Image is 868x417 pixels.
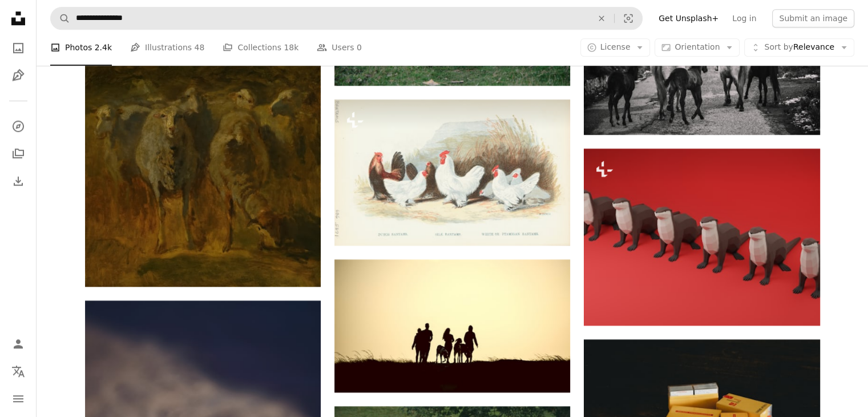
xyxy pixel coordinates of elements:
span: Orientation [675,43,720,52]
a: View the photo by Art Institute of Chicago [85,138,321,148]
img: Engraving of various Bantam chickens, a small breed of chicken. (Photo by Kean Collection/Archive... [334,99,570,246]
a: Illustrations [7,64,30,87]
a: Photos [7,37,30,59]
a: Home — Unsplash [7,7,30,32]
a: Users 0 [317,30,362,66]
button: Search Unsplash [51,7,70,29]
img: A row of black and white cats on a red background [584,149,819,326]
button: Submit an image [772,9,854,27]
button: License [580,39,651,57]
a: Illustrations 48 [130,30,204,66]
a: Collections 18k [223,30,298,66]
a: silhouette of people walking on grass field during daytime [334,320,570,331]
button: Clear [589,7,614,29]
form: Find visuals sitewide [50,7,643,30]
button: Orientation [655,39,740,57]
span: License [600,43,631,52]
span: 48 [195,42,205,54]
span: Relevance [764,42,834,54]
button: Language [7,360,30,383]
span: Sort by [764,43,793,52]
a: Explore [7,115,30,138]
span: 0 [357,42,362,54]
a: Engraving of various Bantam chickens, a small breed of chicken. (Photo by Kean Collection/Archive... [334,167,570,178]
a: Log in [725,9,763,27]
img: silhouette of people walking on grass field during daytime [334,259,570,392]
button: Visual search [615,7,642,29]
a: Get Unsplash+ [652,9,725,27]
button: Menu [7,387,30,410]
span: 18k [284,42,298,54]
a: Collections [7,142,30,165]
a: Log in / Sign up [7,332,30,355]
button: Sort byRelevance [744,39,854,57]
a: A row of black and white cats on a red background [584,231,819,242]
a: Download History [7,170,30,193]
